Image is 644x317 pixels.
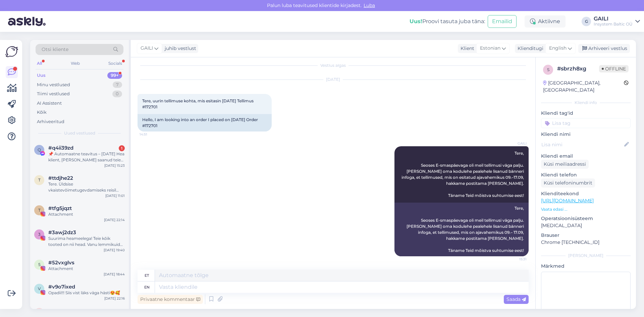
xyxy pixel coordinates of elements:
div: Suurima heameelega! Teie kõik tooted on nii head. Vanu lemmikuid palju aga seekord veel [PERSON_N... [48,235,125,248]
span: 5 [38,262,41,267]
input: Lisa tag [541,118,631,128]
div: Web [69,59,81,68]
span: Offline [599,65,629,72]
p: Vaata edasi ... [541,206,631,212]
span: GAILI [501,141,527,146]
div: Tere. Üldsise vkaistevõimetugevdamiseks reisil tahaks perele probiootukume, aga teil nii suur val... [48,181,125,193]
div: Kliendi info [541,100,631,106]
div: 📌 Automaatne teavitus – [DATE] Hea klient, [PERSON_NAME] saanud teie lehe kohta tagasisidet ja pl... [48,151,125,163]
b: Uus! [410,18,422,24]
span: Tere, uurin tellimuse kohta, mis esitasin [DATE] Tellimus #172701 [142,98,255,109]
div: # sbrzh8xg [557,65,599,73]
div: Tere, Seoses E-smaspäevaga oli meil tellimusi väga palju. [PERSON_NAME] oma kodulehe pealehele li... [394,203,529,256]
div: Insystem Baltic OÜ [594,21,633,27]
div: Minu vestlused [37,82,70,88]
div: [DATE] 18:44 [104,272,125,277]
div: Klient [458,45,474,52]
div: [DATE] [138,76,529,83]
div: [GEOGRAPHIC_DATA], [GEOGRAPHIC_DATA] [543,80,624,94]
span: t [38,208,41,213]
div: juhib vestlust [162,45,196,52]
div: en [144,281,150,293]
div: 1 [119,145,125,151]
div: Küsi meiliaadressi [541,160,589,169]
span: #v9o7ixed [48,284,75,290]
div: [DATE] 22:16 [104,296,125,301]
div: [DATE] 19:40 [104,248,125,253]
div: Attachment [48,266,125,272]
div: Aktiivne [525,15,566,28]
span: #tfg5jqzt [48,205,72,211]
span: q [38,147,41,152]
div: GAILI [594,16,633,21]
div: Attachment [48,211,125,217]
span: #q4ii39zd [48,145,73,151]
div: AI Assistent [37,100,62,107]
div: Arhiveeri vestlus [578,44,630,53]
span: #52vxglvs [48,260,74,266]
div: Proovi tasuta juba täna: [410,17,485,25]
div: Kõik [37,109,47,116]
p: Kliendi telefon [541,171,631,178]
div: Tiimi vestlused [37,91,70,97]
p: Kliendi email [541,153,631,160]
span: #3awj2dz3 [48,229,76,235]
div: Socials [107,59,123,68]
div: 99+ [107,72,122,79]
div: Arhiveeritud [37,118,64,125]
div: Vestlus algas [138,62,529,68]
div: Privaatne kommentaar [138,295,203,304]
span: Saada [506,296,526,302]
div: Klienditugi [515,45,543,52]
span: v [38,286,41,291]
div: 0 [112,91,122,97]
a: [URL][DOMAIN_NAME] [541,198,594,204]
div: et [145,270,149,281]
div: Küsi telefoninumbrit [541,178,595,188]
div: 7 [113,82,122,88]
div: G [582,17,591,26]
div: Hello, I am looking into an order I placed on [DATE] Order #172701 [138,114,272,131]
p: Märkmed [541,263,631,270]
p: Brauser [541,232,631,239]
span: Uued vestlused [64,130,95,136]
div: Uus [37,72,46,79]
span: s [547,67,549,72]
a: GAILIInsystem Baltic OÜ [594,16,640,27]
span: 3 [38,232,41,237]
p: Chrome [TECHNICAL_ID] [541,239,631,246]
div: [DATE] 22:14 [104,217,125,222]
p: [MEDICAL_DATA] [541,222,631,229]
p: Kliendi tag'id [541,110,631,117]
div: [PERSON_NAME] [541,253,631,259]
div: All [36,59,43,68]
p: Klienditeekond [541,190,631,197]
span: 14:51 [140,132,165,137]
input: Lisa nimi [541,141,623,148]
span: t [38,177,41,182]
p: Kliendi nimi [541,131,631,138]
p: Operatsioonisüsteem [541,215,631,222]
span: Estonian [480,45,500,52]
span: #hnvq075x [48,308,77,314]
button: Emailid [488,15,517,28]
span: 15:31 [501,257,527,262]
div: Opadii!!! Siis vist läks väga hästi😍🥰 [48,290,125,296]
span: #ttdjhe22 [48,175,73,181]
div: [DATE] 11:01 [105,193,125,198]
span: Otsi kliente [42,46,68,53]
span: Luba [362,2,377,8]
span: English [549,45,567,52]
img: Askly Logo [5,45,18,58]
div: [DATE] 15:23 [104,163,125,168]
span: GAILI [141,45,153,52]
